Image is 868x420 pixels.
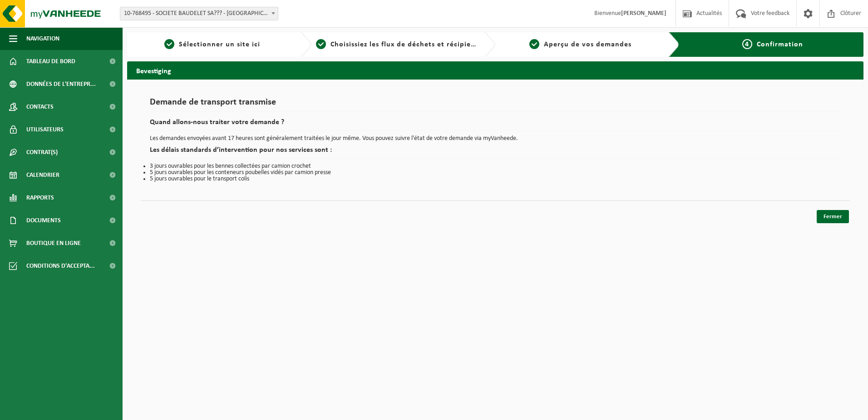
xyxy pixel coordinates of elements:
p: Les demandes envoyées avant 17 heures sont généralement traitées le jour même. Vous pouvez suivre... [150,135,841,142]
span: Aperçu de vos demandes [544,41,631,48]
a: 1Sélectionner un site ici [132,39,293,50]
span: Contacts [26,95,54,118]
li: 3 jours ouvrables pour les bennes collectées par camion crochet [150,163,841,170]
span: Conditions d'accepta... [26,255,95,277]
h2: Les délais standards d’intervention pour nos services sont : [150,146,841,159]
li: 5 jours ouvrables pour le transport colis [150,176,841,182]
span: 1 [164,39,174,49]
a: 2Choisissiez les flux de déchets et récipients [316,39,478,50]
a: 3Aperçu de vos demandes [500,39,661,50]
span: Tableau de bord [26,50,75,73]
span: Contrat(s) [26,141,58,164]
strong: [PERSON_NAME] [621,10,666,17]
span: Choisissiez les flux de déchets et récipients [330,41,482,48]
h2: Quand allons-nous traiter votre demande ? [150,119,841,131]
span: 2 [316,39,326,49]
span: Navigation [26,27,59,50]
h1: Demande de transport transmise [150,98,841,112]
h2: Bevestiging [127,61,863,79]
span: Données de l'entrepr... [26,73,96,95]
span: 3 [529,39,539,49]
span: Calendrier [26,164,59,186]
span: 10-768495 - SOCIETE BAUDELET SA??? - BLARINGHEM [120,7,278,20]
span: Documents [26,209,61,232]
span: Sélectionner un site ici [179,41,260,48]
span: Rapports [26,186,54,209]
span: Utilisateurs [26,118,64,141]
span: 4 [742,39,752,49]
span: 10-768495 - SOCIETE BAUDELET SA??? - BLARINGHEM [120,7,278,20]
span: Confirmation [757,41,803,48]
li: 5 jours ouvrables pour les conteneurs poubelles vidés par camion presse [150,170,841,176]
span: Boutique en ligne [26,232,81,255]
a: Fermer [817,210,849,223]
